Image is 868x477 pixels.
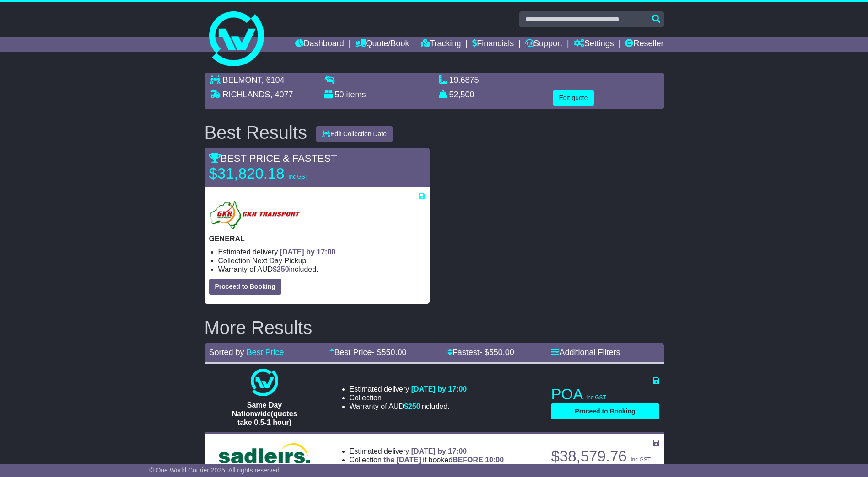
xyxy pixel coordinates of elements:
span: © One World Courier 2025. All rights reserved. [149,466,281,474]
a: Tracking [421,37,461,52]
span: inc GST [631,456,651,463]
span: 250 [277,265,289,273]
span: BEST PRICE & FASTEST [209,153,337,164]
li: Collection [350,393,467,402]
span: Next Day Pickup [252,257,306,265]
a: Financials [472,37,514,52]
span: if booked [383,456,504,464]
li: Estimated delivery [218,248,425,256]
span: - $ [480,348,514,357]
li: Warranty of AUD included. [350,402,467,411]
span: 19.6875 [449,75,479,85]
a: Reseller [625,37,663,52]
span: 52,500 [449,90,474,99]
span: the [DATE] [383,456,421,464]
p: $31,820.18 [209,164,323,183]
span: BELMONT [223,75,262,85]
a: Best Price [247,348,284,357]
button: Proceed to Booking [209,279,281,295]
li: Collection [350,456,504,464]
li: Estimated delivery [350,385,467,393]
p: GENERAL [209,234,425,243]
a: Best Price- $550.00 [329,348,407,357]
a: Quote/Book [355,37,409,52]
span: BEFORE [453,456,483,464]
span: 250 [408,403,421,410]
a: Support [525,37,562,52]
span: $ [404,403,421,410]
span: 550.00 [489,348,514,357]
li: Warranty of AUD included. [218,265,425,274]
span: [DATE] by 17:00 [280,248,336,256]
button: Proceed to Booking [551,403,659,419]
a: Settings [574,37,614,52]
img: GKR: GENERAL [209,201,302,230]
span: 10:00 [485,456,504,464]
span: Same Day Nationwide(quotes take 0.5-1 hour) [232,401,297,426]
span: 550.00 [382,348,407,357]
span: , 6104 [262,75,285,85]
span: inc GST [587,394,606,401]
span: - $ [372,348,407,357]
a: Dashboard [295,37,344,52]
p: $38,579.76 [551,447,659,466]
span: items [346,90,366,99]
li: Collection [218,256,425,265]
button: Edit quote [553,90,594,106]
li: Estimated delivery [350,447,504,456]
a: Additional Filters [551,348,620,357]
button: Edit Collection Date [316,126,393,142]
span: RICHLANDS [223,90,270,99]
span: , 4077 [270,90,293,99]
div: Best Results [200,122,312,143]
img: Sadleirs Logistics: General [219,443,310,463]
h2: More Results [205,318,664,338]
a: Fastest- $550.00 [447,348,514,357]
span: 50 [335,90,344,99]
p: POA [551,385,659,403]
img: One World Courier: Same Day Nationwide(quotes take 0.5-1 hour) [251,369,278,396]
span: $ [273,265,289,273]
span: Sorted by [209,348,244,357]
span: [DATE] by 17:00 [411,447,467,455]
span: [DATE] by 17:00 [411,385,467,393]
span: inc GST [289,174,308,180]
